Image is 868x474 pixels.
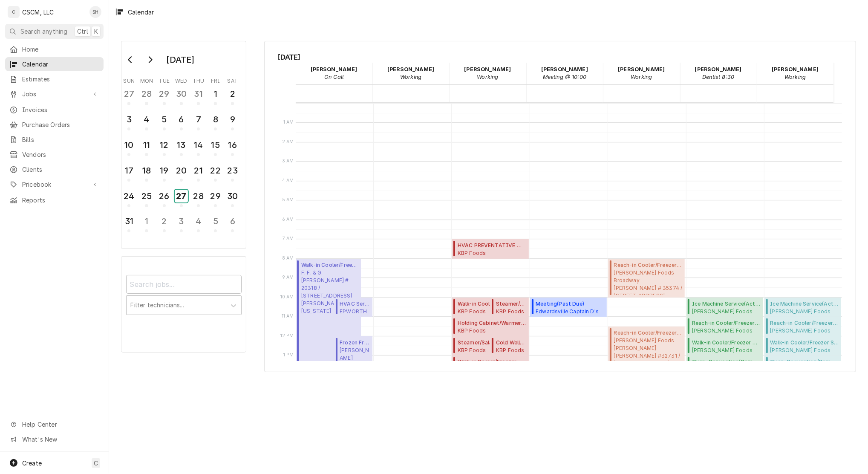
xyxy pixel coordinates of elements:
[608,259,685,298] div: [Service] Reach-in Cooler/Freezer Service Estel Foods Broadway McDonald's # 35374 / 6124 N Broadw...
[784,74,806,80] em: Working
[614,329,683,337] span: Reach-in Cooler/Freezer Service ( Return for Follow-Up )
[614,261,683,269] span: Reach-in Cooler/Freezer Service ( Active )
[22,8,54,17] div: CSCM, LLC
[192,164,205,177] div: 21
[175,190,188,202] div: 27
[175,87,188,100] div: 30
[207,75,224,85] th: Friday
[280,313,296,320] span: 11 AM
[138,75,156,85] th: Monday
[5,432,104,446] a: Go to What's New
[22,135,99,144] span: Bills
[618,66,665,72] strong: [PERSON_NAME]
[757,63,833,84] div: Zackary Bain - Working
[692,308,761,315] span: [PERSON_NAME] Foods Swansea [PERSON_NAME] #10677 / [STREET_ADDRESS][US_STATE][US_STATE]
[477,74,498,80] em: Working
[5,57,104,71] a: Calendar
[5,177,104,191] a: Go to Pricebook
[5,24,104,39] button: Search anythingCtrlK
[163,52,197,67] div: [DATE]
[5,87,104,101] a: Go to Jobs
[122,87,136,100] div: 27
[400,74,421,80] em: Working
[490,336,528,356] div: [Service] Cold Well/Refrigerated Prep table/Cold Line KBP Foods Mesa Ridge Taco Bell # 37411 / 69...
[190,75,207,85] th: Thursday
[5,118,104,132] a: Purchase Orders
[686,336,763,356] div: [Service] Walk-in Cooler/Freezer Service Call Estel Foods Swansea McDonald's #10677 / 2605 N Illi...
[22,90,87,98] span: Jobs
[209,139,222,151] div: 15
[296,259,361,414] div: Walk-in Cooler/Freezer Service Call(Active)F. F. & G.[PERSON_NAME] # 20318 / [STREET_ADDRESS][PER...
[387,66,434,72] strong: [PERSON_NAME]
[175,215,188,228] div: 3
[140,113,153,126] div: 4
[22,120,99,129] span: Purchase Orders
[89,6,101,18] div: Serra Heyen's Avatar
[543,74,586,80] em: Meeting @ 10:00
[22,75,99,84] span: Estimates
[490,298,528,317] div: Steamer/Salamander/Cheesemelter Service(Active)KBP FoodsRoyal Gorge Taco Bell #37396 / [STREET_AD...
[22,60,99,69] span: Calendar
[89,6,101,18] div: SH
[452,298,517,317] div: [Service] Walk-in Cooler/Freezer Service Call KBP Foods Royal Gorge Taco Bell #37396 / 1112 Royal...
[278,294,296,301] span: 10 AM
[20,27,67,36] span: Search anything
[296,63,372,84] div: Chris Lynch - On Call
[452,336,517,356] div: Steamer/Salamander/Cheesemelter Service(Uninvoiced)KBP FoodsRoyal Gorge Taco Bell #37396 / [STREE...
[5,417,104,431] a: Go to Help Center
[541,66,588,72] strong: [PERSON_NAME]
[631,74,652,80] em: Working
[452,317,528,336] div: [Service] Holding Cabinet/Warmer Service KBP Foods Mesa Ridge Taco Bell # 37411 / 6905 Mesa Ridge...
[496,300,526,308] span: Steamer/Salamander/Cheesemelter Service ( Active )
[695,66,742,72] strong: [PERSON_NAME]
[764,298,841,317] div: Ice Machine Service(Active)[PERSON_NAME] FoodsSwansea [PERSON_NAME] #10677 / [STREET_ADDRESS][US_...
[686,355,763,375] div: [Service] Oven, Convection/Combi/Pizza/Conveyor Service Little Caesars Wood River Little Caesars ...
[158,190,171,202] div: 26
[686,355,763,375] div: Oven, Convection/Combi/Pizza/Conveyor Service(Parts Needed/Research)Little Caesars Wood River[GEO...
[603,63,680,84] div: Jonnie Pakovich - Working
[536,300,604,308] span: Meeting ( Past Due )
[280,158,296,165] span: 3 AM
[770,339,839,347] span: Walk-in Cooler/Freezer Service Call ( Uninvoiced )
[496,339,526,347] span: Cold Well/Refrigerated Prep table/Cold Line ( Finalized )
[530,298,607,317] div: Meeting(Past Due)Edwardsville Captain D'sEdwardsville Captain D's / [STREET_ADDRESS][PERSON_NAME]...
[281,119,296,126] span: 1 AM
[122,113,136,126] div: 3
[5,42,104,56] a: Home
[452,239,528,259] div: HVAC PREVENTATIVE MAINTENANCE(Past Due)KBP Foods[US_STATE] Ave Taco Bell #37390 / [STREET_ADDRESS...
[158,139,171,151] div: 12
[452,355,528,375] div: Walk-in Cooler/Freezer Service Call(Past Due)KBP FoodsRoyal Gorge Taco Bell #37396 / [STREET_ADDR...
[156,75,173,85] th: Tuesday
[22,196,99,205] span: Reports
[209,164,222,177] div: 22
[372,63,449,84] div: Dena Vecchetti - Working
[280,197,296,203] span: 5 AM
[692,358,761,366] span: Oven, Convection/Combi/Pizza/Conveyor Service ( Parts Needed/Research )
[680,63,757,84] div: Sam Smith - Dentist 8:30
[770,358,839,366] span: Oven, Convection/Combi/Pizza/Conveyor Service ( Parts Needed/Research )
[458,242,526,249] span: HVAC PREVENTATIVE MAINTENANCE ( Past Due )
[158,215,171,228] div: 2
[458,319,526,327] span: Holding Cabinet/Warmer Service ( Finalized )
[192,139,205,151] div: 14
[122,215,136,228] div: 31
[452,239,528,259] div: [Service] HVAC PREVENTATIVE MAINTENANCE KBP Foods Nevada Ave Taco Bell #37390 / 1507 S. Nevada Av...
[22,460,42,467] span: Create
[334,298,372,317] div: HVAC Service(Past Due)EPWORTHEpworth Children and Family Services / [STREET_ADDRESS][PERSON_NAME]...
[175,139,188,151] div: 13
[121,75,138,85] th: Sunday
[158,164,171,177] div: 19
[702,74,734,80] em: Dentist 8:30
[458,300,515,308] span: Walk-in Cooler/Freezer Service Call ( Uninvoiced )
[226,113,239,126] div: 9
[490,336,528,356] div: Cold Well/Refrigerated Prep table/Cold Line(Finalized)KBP Foods[GEOGRAPHIC_DATA] # 37411 / [STREE...
[5,162,104,176] a: Clients
[490,298,528,317] div: [Service] Steamer/Salamander/Cheesemelter Service KBP Foods Royal Gorge Taco Bell #37396 / 1112 R...
[5,133,104,147] a: Bills
[121,256,246,353] div: Calendar Filters
[22,105,99,114] span: Invoices
[226,190,239,202] div: 30
[281,352,296,358] span: 1 PM
[764,355,841,375] div: Oven, Convection/Combi/Pizza/Conveyor Service(Parts Needed/Research)Little Caesars Wood River[GEO...
[458,347,515,353] span: KBP Foods Royal Gorge Taco Bell #37396 / [STREET_ADDRESS][US_STATE]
